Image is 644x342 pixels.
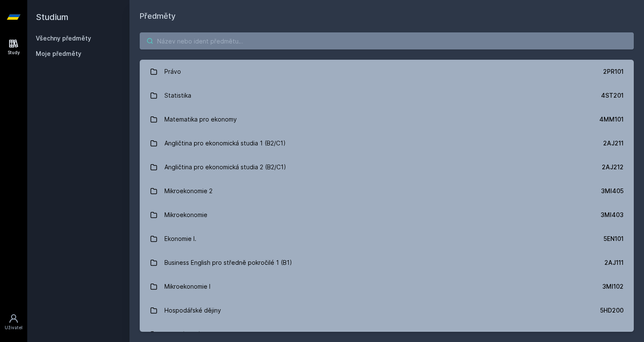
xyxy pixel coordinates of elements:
div: Právo [164,63,181,80]
h1: Předměty [140,10,634,22]
a: Statistika 4ST201 [140,84,634,107]
div: Study [8,49,20,56]
div: Angličtina pro ekonomická studia 2 (B2/C1) [164,159,286,176]
a: Právo 2PR101 [140,60,634,84]
div: Statistika [164,87,191,104]
div: Uživatel [5,325,23,331]
div: 2AJ111 [604,258,624,267]
a: Angličtina pro ekonomická studia 2 (B2/C1) 2AJ212 [140,155,634,179]
a: Mikroekonomie 2 3MI405 [140,179,634,203]
a: Všechny předměty [36,35,91,42]
a: Ekonomie I. 5EN101 [140,227,634,251]
div: 4ST201 [601,91,624,100]
div: 3MI403 [601,211,624,219]
div: Mikroekonomie 2 [164,183,213,200]
div: Matematika pro ekonomy [164,111,237,128]
div: 2AJ212 [602,163,624,171]
a: Uživatel [2,309,26,335]
div: 3MI102 [602,282,624,291]
div: 2PR101 [603,67,624,76]
a: Matematika pro ekonomy 4MM101 [140,107,634,131]
a: Business English pro středně pokročilé 1 (B1) 2AJ111 [140,251,634,275]
div: 5EN101 [604,235,624,243]
input: Název nebo ident předmětu… [140,32,634,49]
a: Study [2,34,26,60]
div: Mikroekonomie I [164,278,210,295]
div: 2SE221 [602,330,624,339]
div: 3MI405 [601,187,624,195]
div: Business English pro středně pokročilé 1 (B1) [164,254,292,271]
div: Angličtina pro ekonomická studia 1 (B2/C1) [164,135,286,152]
a: Hospodářské dějiny 5HD200 [140,299,634,322]
a: Angličtina pro ekonomická studia 1 (B2/C1) 2AJ211 [140,131,634,155]
div: 4MM101 [599,115,624,124]
div: 5HD200 [600,306,624,315]
div: Hospodářské dějiny [164,302,221,319]
a: Mikroekonomie I 3MI102 [140,275,634,299]
div: Mikroekonomie [164,206,207,223]
div: 2AJ211 [603,139,624,148]
span: Moje předměty [36,49,81,58]
div: Ekonomie I. [164,230,196,247]
a: Mikroekonomie 3MI403 [140,203,634,227]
